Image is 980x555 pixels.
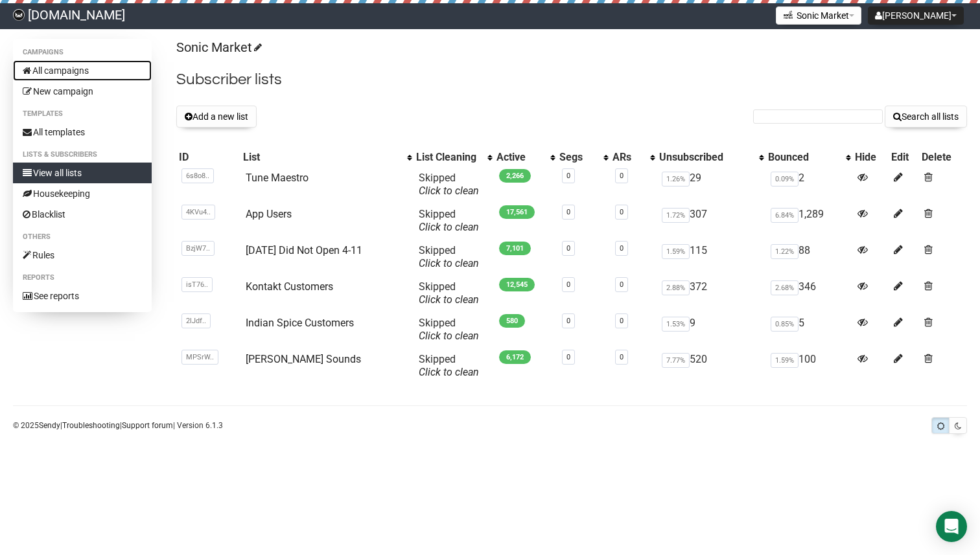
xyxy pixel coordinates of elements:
a: 0 [566,317,570,325]
li: Others [13,229,152,245]
a: Indian Spice Customers [246,317,354,329]
span: Skipped [419,353,479,378]
td: 372 [657,275,765,311]
a: New campaign [13,81,152,102]
div: Bounced [768,151,839,164]
div: Open Intercom Messenger [936,511,967,542]
a: 0 [620,317,624,325]
span: Skipped [419,244,479,269]
span: 12,545 [499,278,535,291]
th: Bounced: No sort applied, activate to apply an ascending sort [765,148,852,166]
span: 6.84% [771,208,799,223]
span: 1.59% [662,244,690,259]
th: Unsubscribed: No sort applied, activate to apply an ascending sort [657,148,765,166]
li: Lists & subscribers [13,147,152,163]
th: Delete: No sort applied, sorting is disabled [919,148,967,166]
li: Templates [13,106,152,122]
span: 2.68% [771,280,799,295]
a: 0 [566,208,570,216]
span: 4KVu4.. [181,205,215,220]
li: Reports [13,270,152,286]
img: ce2cc6a3dca65a6fb331999af5db0c0f [13,9,25,21]
span: 1.22% [771,244,799,259]
a: Click to clean [419,221,479,233]
button: [PERSON_NAME] [868,6,964,25]
th: List Cleaning: No sort applied, activate to apply an ascending sort [414,148,494,166]
th: Active: No sort applied, activate to apply an ascending sort [494,148,557,166]
div: List [243,151,401,164]
a: 0 [620,244,624,253]
a: All templates [13,122,152,142]
span: 2.88% [662,280,690,295]
div: ARs [612,151,644,164]
span: 0.09% [771,172,799,187]
span: 7,101 [499,242,531,255]
a: Click to clean [419,330,479,342]
a: Click to clean [419,185,479,197]
span: Skipped [419,208,479,233]
td: 5 [765,311,852,348]
span: 7.77% [662,353,690,368]
a: Rules [13,245,152,266]
a: Troubleshooting [62,421,120,430]
a: 0 [566,353,570,361]
td: 9 [657,311,765,348]
a: Click to clean [419,293,479,306]
li: Campaigns [13,45,152,60]
a: 0 [566,244,570,253]
span: 6,172 [499,350,531,364]
th: Hide: No sort applied, sorting is disabled [852,148,889,166]
td: 2 [765,166,852,203]
td: 29 [657,166,765,203]
img: 3.png [783,10,793,20]
span: 2,266 [499,169,531,183]
button: Sonic Market [776,6,861,25]
a: App Users [246,208,292,220]
a: Click to clean [419,257,479,269]
span: 0.85% [771,317,799,332]
td: 115 [657,239,765,275]
a: Support forum [122,421,173,430]
a: [PERSON_NAME] Sounds [246,353,361,365]
div: List Cleaning [416,151,481,164]
span: MPSrW.. [181,350,218,365]
span: isT76.. [181,277,213,292]
td: 520 [657,348,765,384]
span: BzjW7.. [181,241,215,256]
a: Kontakt Customers [246,280,333,293]
span: 2lJdf.. [181,313,211,328]
span: 1.72% [662,208,690,223]
a: Click to clean [419,366,479,378]
div: ID [179,151,239,164]
a: All campaigns [13,60,152,81]
a: Sendy [39,421,60,430]
span: Skipped [419,280,479,306]
div: Hide [855,151,886,164]
td: 346 [765,275,852,311]
th: Edit: No sort applied, sorting is disabled [889,148,920,166]
td: 307 [657,203,765,239]
a: View all lists [13,163,152,183]
div: Active [496,151,544,164]
div: Unsubscribed [659,151,752,164]
span: 6s8o8.. [181,168,214,183]
a: 0 [620,208,624,216]
a: 0 [566,280,570,289]
button: Search all lists [885,106,967,128]
button: Add a new list [176,106,257,128]
a: 0 [620,280,624,289]
a: Tune Maestro [246,172,309,184]
span: 1.59% [771,353,799,368]
a: 0 [566,172,570,180]
a: Housekeeping [13,183,152,204]
th: Segs: No sort applied, activate to apply an ascending sort [557,148,610,166]
a: 0 [620,353,624,361]
th: List: No sort applied, activate to apply an ascending sort [240,148,414,166]
span: 1.26% [662,172,690,187]
a: [DATE] Did Not Open 4-11 [246,244,362,256]
span: 17,561 [499,205,535,219]
span: 1.53% [662,317,690,332]
th: ID: No sort applied, sorting is disabled [176,148,241,166]
div: Segs [559,151,597,164]
td: 1,289 [765,203,852,239]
